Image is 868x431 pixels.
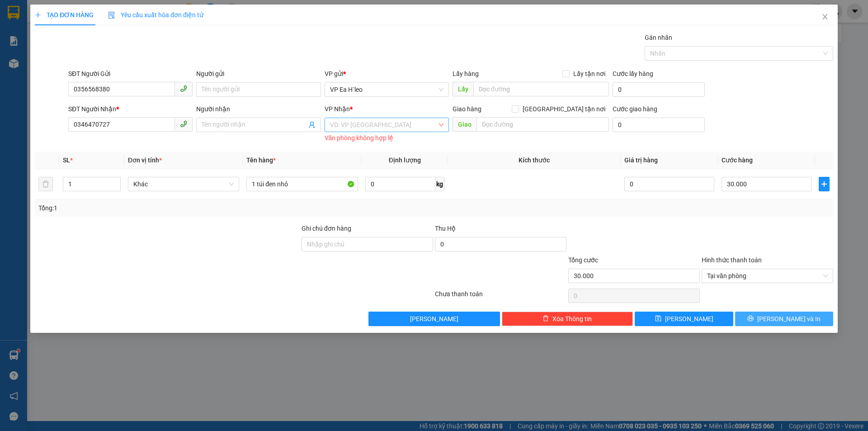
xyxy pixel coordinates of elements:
[68,69,193,79] div: SĐT Người Gửi
[552,314,592,324] span: Xóa Thông tin
[63,156,70,164] span: SL
[325,133,449,143] div: Văn phòng không hợp lệ
[38,203,335,213] div: Tổng: 1
[747,315,754,322] span: printer
[453,82,473,96] span: Lấy
[542,315,549,322] span: delete
[38,177,53,191] button: delete
[502,312,633,326] button: deleteXóa Thông tin
[655,315,661,322] span: save
[435,177,444,191] span: kg
[302,237,433,251] input: Ghi chú đơn hàng
[453,117,476,132] span: Giao
[665,314,713,324] span: [PERSON_NAME]
[435,225,456,232] span: Thu Hộ
[613,118,705,132] input: Cước giao hàng
[812,5,838,30] button: Close
[128,156,162,164] span: Đơn vị tính
[368,312,500,326] button: [PERSON_NAME]
[410,314,458,324] span: [PERSON_NAME]
[108,12,115,19] img: icon
[434,289,567,305] div: Chưa thanh toán
[180,85,187,92] span: phone
[476,117,609,132] input: Dọc đường
[389,156,421,164] span: Định lượng
[68,104,193,114] div: SĐT Người Nhận
[35,11,94,19] span: TẠO ĐƠN HÀNG
[325,69,449,79] div: VP gửi
[645,34,672,41] label: Gán nhãn
[246,156,276,164] span: Tên hàng
[302,225,351,232] label: Ghi chú đơn hàng
[453,105,481,113] span: Giao hàng
[133,177,234,191] span: Khác
[108,11,203,19] span: Yêu cầu xuất hóa đơn điện tử
[330,83,443,96] span: VP Ea H`leo
[757,314,821,324] span: [PERSON_NAME] và In
[325,105,350,113] span: VP Nhận
[613,82,705,97] input: Cước lấy hàng
[821,13,829,20] span: close
[707,269,828,283] span: Tại văn phòng
[635,312,733,326] button: save[PERSON_NAME]
[568,256,598,264] span: Tổng cước
[702,256,762,264] label: Hình thức thanh toán
[473,82,609,96] input: Dọc đường
[35,12,41,18] span: plus
[613,105,657,113] label: Cước giao hàng
[196,104,321,114] div: Người nhận
[722,156,753,164] span: Cước hàng
[519,104,609,114] span: [GEOGRAPHIC_DATA] tận nơi
[246,177,358,191] input: VD: Bàn, Ghế
[819,180,829,188] span: plus
[196,69,321,79] div: Người gửi
[624,156,658,164] span: Giá trị hàng
[613,70,653,77] label: Cước lấy hàng
[570,69,609,79] span: Lấy tận nơi
[819,177,830,191] button: plus
[519,156,550,164] span: Kích thước
[180,120,187,128] span: phone
[735,312,833,326] button: printer[PERSON_NAME] và In
[624,177,714,191] input: 0
[453,70,479,77] span: Lấy hàng
[308,121,316,128] span: user-add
